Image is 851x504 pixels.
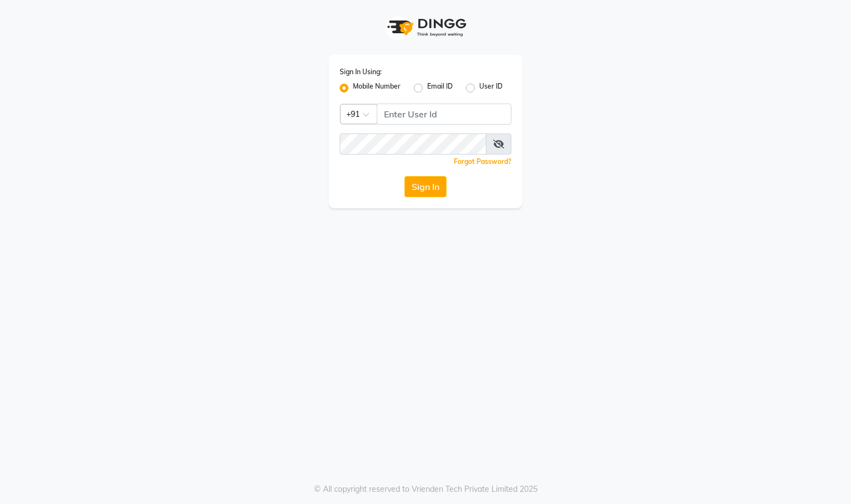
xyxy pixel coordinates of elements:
[479,81,503,95] label: User ID
[404,176,447,197] button: Sign In
[340,133,486,155] input: Username
[427,81,453,95] label: Email ID
[340,67,382,77] label: Sign In Using:
[377,104,511,125] input: Username
[353,81,401,95] label: Mobile Number
[381,11,470,44] img: logo1.svg
[454,157,511,166] a: Forgot Password?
